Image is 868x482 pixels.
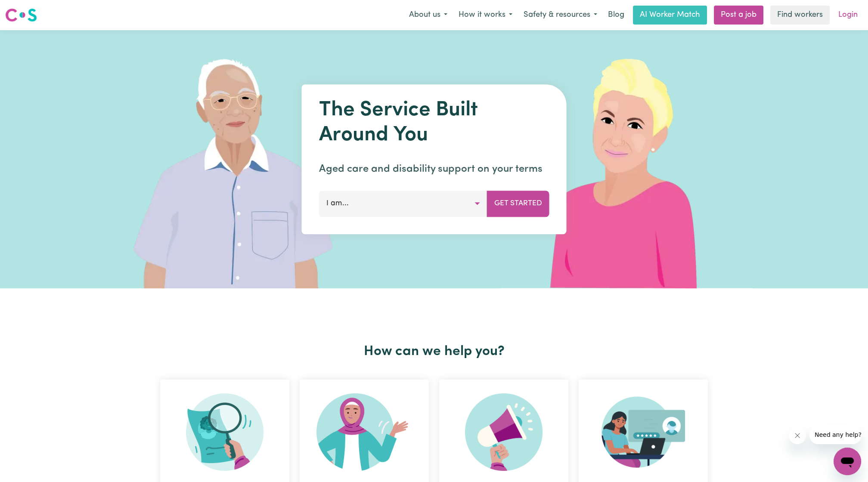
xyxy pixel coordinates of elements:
[789,427,806,444] iframe: Close message
[833,6,863,25] a: Login
[770,6,830,25] a: Find workers
[465,393,542,471] img: Refer
[5,5,37,25] a: Careseekers logo
[186,393,263,471] img: Search
[319,98,549,148] h1: The Service Built Around You
[155,343,713,360] h2: How can we help you?
[316,393,412,471] img: Become Worker
[453,6,518,24] button: How it works
[714,6,763,25] a: Post a job
[5,7,37,23] img: Careseekers logo
[319,161,549,177] p: Aged care and disability support on your terms
[633,6,707,25] a: AI Worker Match
[518,6,603,24] button: Safety & resources
[487,191,549,216] button: Get Started
[319,191,487,216] button: I am...
[834,448,861,475] iframe: Button to launch messaging window
[5,6,52,13] span: Need any help?
[601,393,685,471] img: Provider
[403,6,453,24] button: About us
[809,425,861,444] iframe: Message from company
[603,6,629,25] a: Blog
